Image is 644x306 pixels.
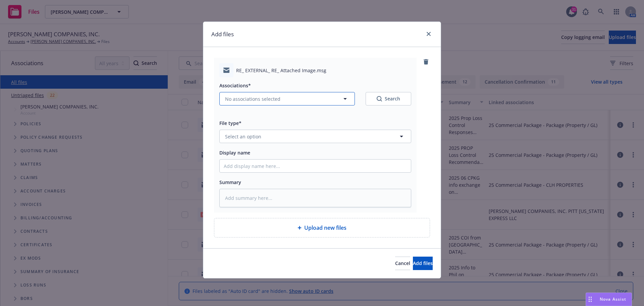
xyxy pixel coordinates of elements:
[413,257,433,270] button: Add files
[304,224,346,232] span: Upload new files
[219,92,355,105] button: No associations selected
[425,30,433,38] a: close
[219,82,251,89] span: Associations*
[377,96,382,101] svg: Search
[214,218,430,237] div: Upload new files
[219,120,241,126] span: File type*
[586,293,594,306] div: Drag to move
[219,149,250,156] span: Display name
[586,293,632,306] button: Nova Assist
[225,95,280,102] span: No associations selected
[236,67,326,74] span: RE_ EXTERNAL_ RE_ Attached Image.msg
[219,130,411,143] button: Select an option
[395,257,410,270] button: Cancel
[422,58,430,66] a: remove
[225,133,261,140] span: Select an option
[395,260,410,266] span: Cancel
[366,92,411,105] button: SearchSearch
[377,95,400,102] div: Search
[413,260,433,266] span: Add files
[219,179,241,185] span: Summary
[600,296,626,302] span: Nova Assist
[220,160,411,172] input: Add display name here...
[211,30,234,39] h1: Add files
